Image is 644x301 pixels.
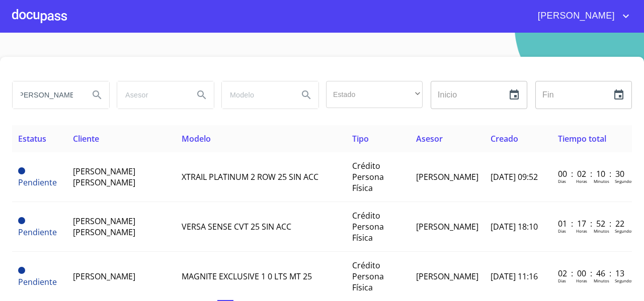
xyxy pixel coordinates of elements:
[182,171,318,182] span: XTRAIL PLATINUM 2 ROW 25 SIN ACC
[558,168,626,179] p: 00 : 02 : 10 : 30
[576,178,587,184] p: Horas
[352,210,384,243] span: Crédito Persona Física
[18,267,25,274] span: Pendiente
[416,171,478,182] span: [PERSON_NAME]
[352,260,384,293] span: Crédito Persona Física
[73,133,99,144] span: Cliente
[18,177,57,188] span: Pendiente
[615,178,633,184] p: Segundos
[18,133,46,144] span: Estatus
[558,278,566,283] p: Dias
[352,133,369,144] span: Tipo
[73,166,135,188] span: [PERSON_NAME] [PERSON_NAME]
[182,221,291,232] span: VERSA SENSE CVT 25 SIN ACC
[182,271,312,282] span: MAGNITE EXCLUSIVE 1 0 LTS MT 25
[594,178,609,184] p: Minutos
[73,271,135,282] span: [PERSON_NAME]
[558,268,626,279] p: 02 : 00 : 46 : 13
[558,228,566,234] p: Dias
[18,217,25,224] span: Pendiente
[416,221,478,232] span: [PERSON_NAME]
[576,228,587,234] p: Horas
[576,278,587,283] p: Horas
[594,278,609,283] p: Minutos
[13,81,81,109] input: search
[18,276,57,287] span: Pendiente
[491,171,538,182] span: [DATE] 09:52
[190,83,214,107] button: Search
[530,8,632,24] button: account of current user
[352,160,384,193] span: Crédito Persona Física
[416,133,443,144] span: Asesor
[85,83,109,107] button: Search
[558,218,626,229] p: 01 : 17 : 52 : 22
[491,133,518,144] span: Creado
[558,133,606,144] span: Tiempo total
[294,83,318,107] button: Search
[594,228,609,234] p: Minutos
[326,81,423,108] div: ​
[18,167,25,174] span: Pendiente
[558,178,566,184] p: Dias
[615,278,633,283] p: Segundos
[18,227,57,238] span: Pendiente
[117,81,186,109] input: search
[530,8,620,24] span: [PERSON_NAME]
[491,221,538,232] span: [DATE] 18:10
[416,271,478,282] span: [PERSON_NAME]
[182,133,211,144] span: Modelo
[615,228,633,234] p: Segundos
[491,271,538,282] span: [DATE] 11:16
[73,216,135,238] span: [PERSON_NAME] [PERSON_NAME]
[222,81,290,109] input: search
